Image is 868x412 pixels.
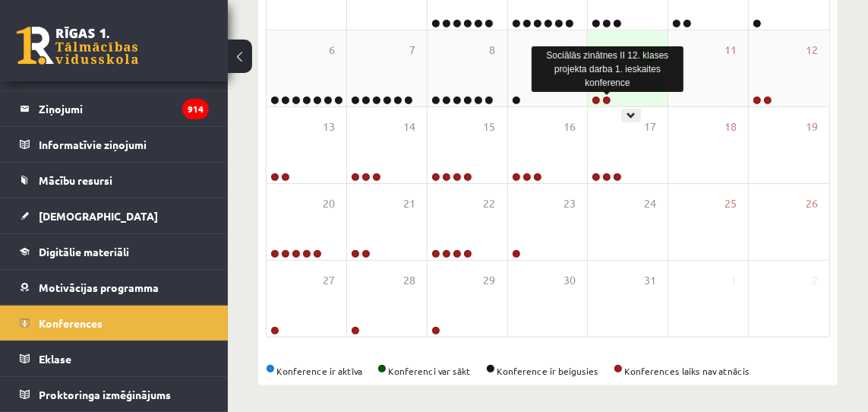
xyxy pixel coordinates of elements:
[724,42,737,59] span: 11
[806,195,818,212] span: 26
[39,245,129,258] span: Digitālie materiāli
[39,280,159,294] span: Motivācijas programma
[403,195,415,212] span: 21
[490,42,496,59] span: 8
[323,195,335,212] span: 20
[20,91,209,126] a: Ziņojumi914
[20,306,209,341] a: Konferences
[532,46,683,92] div: Sociālās zinātnes II 12. klases projekta darba 1. ieskaites konference
[403,272,415,289] span: 28
[20,234,209,269] a: Digitālie materiāli
[636,42,656,68] span: 10
[403,119,415,135] span: 14
[563,195,576,212] span: 23
[20,341,209,376] a: Eklase
[731,272,737,289] span: 1
[570,42,576,59] span: 9
[17,27,138,65] a: Rīgas 1. Tālmācības vidusskola
[20,127,209,162] a: Informatīvie ziņojumi
[484,195,496,212] span: 22
[20,198,209,233] a: [DEMOGRAPHIC_DATA]
[409,42,415,59] span: 7
[812,272,818,289] span: 2
[39,352,71,366] span: Eklase
[724,119,737,135] span: 18
[182,99,209,119] i: 914
[724,195,737,212] span: 25
[329,42,335,59] span: 6
[20,377,209,412] a: Proktoringa izmēģinājums
[20,163,209,198] a: Mācību resursi
[39,316,103,330] span: Konferences
[563,119,576,135] span: 16
[323,119,335,135] span: 13
[644,272,656,289] span: 31
[39,173,112,187] span: Mācību resursi
[39,127,209,162] legend: Informatīvie ziņojumi
[39,388,171,401] span: Proktoringa izmēģinājums
[806,119,818,135] span: 19
[323,272,335,289] span: 27
[20,270,209,305] a: Motivācijas programma
[644,195,656,212] span: 24
[484,119,496,135] span: 15
[484,272,496,289] span: 29
[266,364,830,378] div: Konference ir aktīva Konferenci var sākt Konference ir beigusies Konferences laiks nav atnācis
[806,42,818,59] span: 12
[39,209,158,223] span: [DEMOGRAPHIC_DATA]
[563,272,576,289] span: 30
[644,119,656,135] span: 17
[39,91,209,126] legend: Ziņojumi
